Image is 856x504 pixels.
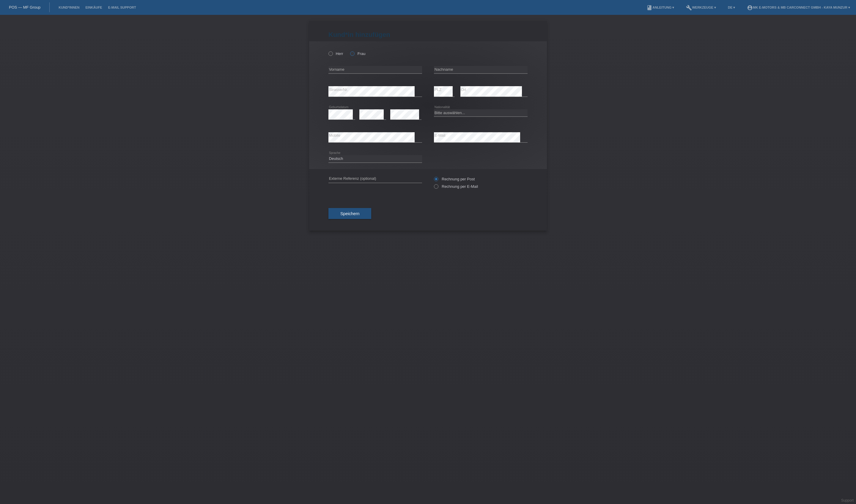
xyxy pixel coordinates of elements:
[328,51,343,56] label: Herr
[9,5,40,10] a: POS — MF Group
[328,31,528,38] h1: Kund*in hinzufügen
[434,177,475,181] label: Rechnung per Post
[328,208,371,219] button: Speichern
[434,184,438,192] input: Rechnung per E-Mail
[841,498,854,503] a: Support
[686,5,692,11] i: build
[105,6,139,9] a: E-Mail Support
[350,51,365,56] label: Frau
[82,6,105,9] a: Einkäufe
[646,5,652,11] i: book
[434,184,478,189] label: Rechnung per E-Mail
[643,6,677,9] a: bookAnleitung ▾
[434,177,438,184] input: Rechnung per Post
[340,211,359,216] span: Speichern
[744,6,853,9] a: account_circleMK E-MOTORS & MB CarConnect GmbH - Kaya Munzur ▾
[725,6,738,9] a: DE ▾
[350,51,354,55] input: Frau
[328,51,332,55] input: Herr
[683,6,719,9] a: buildWerkzeuge ▾
[747,5,753,11] i: account_circle
[56,6,82,9] a: Kund*innen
